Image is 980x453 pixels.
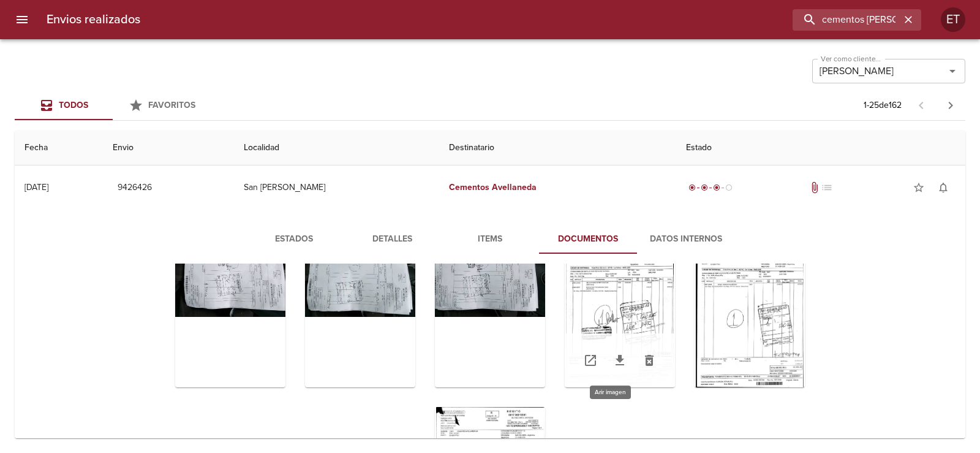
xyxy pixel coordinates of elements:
[24,182,48,192] div: [DATE]
[941,7,965,32] div: Abrir información de usuario
[113,177,157,199] button: 9426426
[864,99,902,112] p: 1 - 25 de 162
[913,181,925,194] span: star_border
[435,234,545,387] div: Arir imagen
[944,63,961,80] button: Abrir
[635,346,664,375] button: Eliminar
[644,232,728,247] span: Datos Internos
[59,100,88,110] span: Todos
[695,234,805,387] div: Arir imagen
[15,91,211,120] div: Tabs Envios
[936,91,965,120] span: Pagina siguiente
[15,131,103,166] th: Fecha
[907,175,931,200] button: Agregar a favoritos
[725,184,733,191] span: radio_button_unchecked
[821,181,833,194] span: No tiene pedido asociado
[175,234,285,387] div: Arir imagen
[676,131,965,166] th: Estado
[492,182,537,192] em: Avellaneda
[448,232,532,247] span: Items
[350,232,434,247] span: Detalles
[252,232,336,247] span: Estados
[941,7,965,32] div: ET
[245,224,735,254] div: Tabs detalle de guia
[118,180,152,196] span: 9426426
[439,131,676,166] th: Destinatario
[793,9,900,31] input: buscar
[605,346,635,375] a: Descargar
[47,10,140,29] h6: Envios realizados
[234,166,439,210] td: San [PERSON_NAME]
[546,232,630,247] span: Documentos
[937,181,949,194] span: notifications_none
[907,99,936,111] span: Pagina anterior
[688,184,696,191] span: radio_button_checked
[7,5,37,34] button: menu
[148,100,195,110] span: Favoritos
[576,346,605,375] a: Abrir
[701,184,708,191] span: radio_button_checked
[103,131,234,166] th: Envio
[931,175,956,200] button: Activar notificaciones
[686,181,735,194] div: En viaje
[234,131,439,166] th: Localidad
[809,181,821,194] span: Tiene documentos adjuntos
[449,182,489,192] em: Cementos
[713,184,720,191] span: radio_button_checked
[305,234,415,387] div: Arir imagen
